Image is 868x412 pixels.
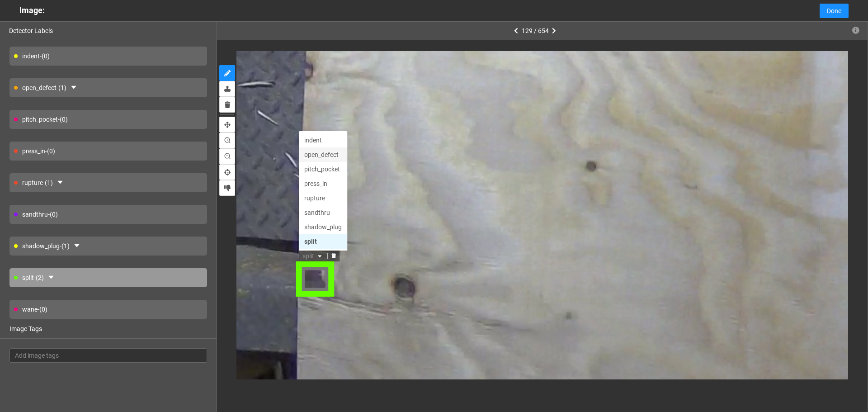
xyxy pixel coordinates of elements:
span: zoom-in [224,137,231,144]
button: zoomOut [219,148,235,164]
div: sandthru [300,206,349,221]
div: wane - (0) [9,300,207,319]
div: sandthru - (0) [9,205,207,224]
div: pitch_pocket [306,165,343,175]
div: pitch_pocket - (0) [9,110,207,129]
span: caret-down [57,179,64,187]
button: stamp [219,81,235,97]
div: indent [306,136,343,146]
div: press_in [306,180,343,189]
div: open_defect [306,151,343,161]
div: rupture [306,194,343,204]
div: rupture - (1) [9,173,207,192]
button: reset [219,164,235,180]
span: zoom-out [224,153,231,160]
div: press_in [300,177,349,192]
span: caret-down [318,255,324,260]
button: pan [219,117,235,133]
button: annotate [219,65,235,81]
span: caret-down [47,274,55,282]
span: 129 / 654 [522,27,549,34]
button: delete [219,97,235,113]
button: caret-down [66,81,81,95]
div: split [300,235,349,250]
div: shadow_plug - (1) [9,237,207,256]
div: split - (2) [9,268,207,287]
div: split [306,237,343,247]
button: caret-down [70,239,84,253]
div: pitch_pocket [300,163,349,177]
span: Add image tags [15,350,202,360]
span: caret-down [73,242,80,251]
div: open_defect [300,148,349,163]
div: shadow_plug [300,221,349,235]
button: caret-down [44,270,58,285]
div: press_in - (0) [9,142,207,161]
div: rupture [300,192,349,206]
div: shadow_plug [306,223,343,233]
button: zoomIn [219,133,235,148]
div: indent - (0) [9,47,207,66]
button: Done [820,4,849,18]
div: sandthru [306,208,343,218]
span: split [304,252,325,262]
span: Done [827,6,841,16]
button: exclude [219,180,235,196]
span: delete [332,254,338,259]
div: open_defect - (1) [9,78,207,97]
div: indent [300,134,349,148]
span: caret-down [70,84,77,92]
button: caret-down [53,175,67,190]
